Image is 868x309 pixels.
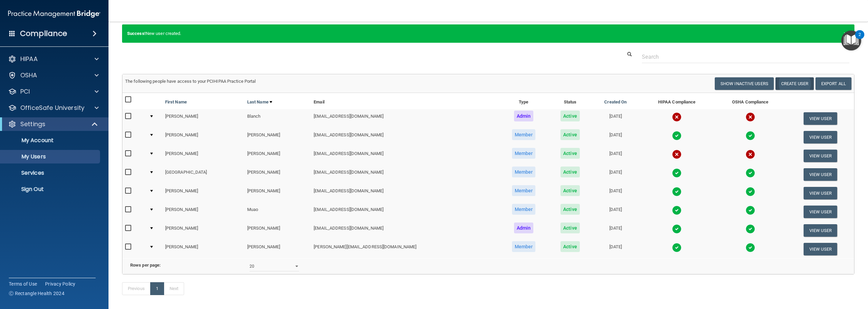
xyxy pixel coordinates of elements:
[150,282,164,295] a: 1
[162,109,244,128] td: [PERSON_NAME]
[804,150,837,162] button: View User
[672,243,682,252] img: tick.e7d51cea.svg
[4,153,97,160] p: My Users
[591,240,639,258] td: [DATE]
[127,31,146,36] strong: Success!
[162,202,244,221] td: [PERSON_NAME]
[804,168,837,181] button: View User
[672,224,682,234] img: tick.e7d51cea.svg
[512,148,536,159] span: Member
[165,98,187,106] a: First Name
[672,206,682,215] img: tick.e7d51cea.svg
[8,55,99,63] a: HIPAA
[746,131,755,140] img: tick.e7d51cea.svg
[591,128,639,147] td: [DATE]
[8,88,99,96] a: PCI
[591,147,639,165] td: [DATE]
[514,223,534,233] span: Admin
[311,221,498,240] td: [EMAIL_ADDRESS][DOMAIN_NAME]
[746,187,755,196] img: tick.e7d51cea.svg
[560,204,580,215] span: Active
[20,29,67,38] h4: Compliance
[247,98,272,106] a: Last Name
[512,241,536,252] span: Member
[751,261,860,288] iframe: Drift Widget Chat Controller
[122,24,854,43] div: New user created.
[642,51,849,63] input: Search
[4,186,97,193] p: Sign Out
[672,150,682,159] img: cross.ca9f0e7f.svg
[560,129,580,140] span: Active
[639,93,714,109] th: HIPAA Compliance
[672,168,682,178] img: tick.e7d51cea.svg
[311,165,498,184] td: [EMAIL_ADDRESS][DOMAIN_NAME]
[311,93,498,109] th: Email
[672,131,682,140] img: tick.e7d51cea.svg
[804,187,837,199] button: View User
[311,109,498,128] td: [EMAIL_ADDRESS][DOMAIN_NAME]
[804,131,837,143] button: View User
[591,184,639,202] td: [DATE]
[715,77,774,90] button: Show Inactive Users
[162,221,244,240] td: [PERSON_NAME]
[9,281,37,287] a: Terms of Use
[512,204,536,215] span: Member
[512,185,536,196] span: Member
[591,221,639,240] td: [DATE]
[244,128,311,147] td: [PERSON_NAME]
[244,221,311,240] td: [PERSON_NAME]
[125,79,256,84] span: The following people have access to your PCIHIPAA Practice Portal
[512,129,536,140] span: Member
[775,77,814,90] button: Create User
[244,202,311,221] td: Muao
[591,109,639,128] td: [DATE]
[20,88,30,96] p: PCI
[672,112,682,122] img: cross.ca9f0e7f.svg
[244,240,311,258] td: [PERSON_NAME]
[311,184,498,202] td: [EMAIL_ADDRESS][DOMAIN_NAME]
[560,185,580,196] span: Active
[804,224,837,237] button: View User
[244,165,311,184] td: [PERSON_NAME]
[672,187,682,196] img: tick.e7d51cea.svg
[549,93,592,109] th: Status
[162,184,244,202] td: [PERSON_NAME]
[714,93,787,109] th: OSHA Compliance
[560,167,580,177] span: Active
[311,147,498,165] td: [EMAIL_ADDRESS][DOMAIN_NAME]
[20,71,37,79] p: OSHA
[4,137,97,144] p: My Account
[746,224,755,234] img: tick.e7d51cea.svg
[560,148,580,159] span: Active
[9,290,64,297] span: Ⓒ Rectangle Health 2024
[20,120,45,128] p: Settings
[746,243,755,252] img: tick.e7d51cea.svg
[311,202,498,221] td: [EMAIL_ADDRESS][DOMAIN_NAME]
[560,111,580,121] span: Active
[841,31,861,51] button: Open Resource Center, 2 new notifications
[311,128,498,147] td: [EMAIL_ADDRESS][DOMAIN_NAME]
[514,111,534,121] span: Admin
[804,243,837,255] button: View User
[45,281,76,287] a: Privacy Policy
[560,241,580,252] span: Active
[244,147,311,165] td: [PERSON_NAME]
[162,240,244,258] td: [PERSON_NAME]
[815,77,851,90] a: Export All
[130,263,161,268] b: Rows per page:
[512,167,536,177] span: Member
[162,147,244,165] td: [PERSON_NAME]
[843,27,849,40] span: ×
[164,282,184,295] a: Next
[746,150,755,159] img: cross.ca9f0e7f.svg
[311,240,498,258] td: [PERSON_NAME][EMAIL_ADDRESS][DOMAIN_NAME]
[746,206,755,215] img: tick.e7d51cea.svg
[162,165,244,184] td: [GEOGRAPHIC_DATA]
[804,206,837,218] button: View User
[746,112,755,122] img: cross.ca9f0e7f.svg
[746,168,755,178] img: tick.e7d51cea.svg
[804,112,837,125] button: View User
[560,223,580,233] span: Active
[8,104,99,112] a: OfficeSafe University
[20,55,38,63] p: HIPAA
